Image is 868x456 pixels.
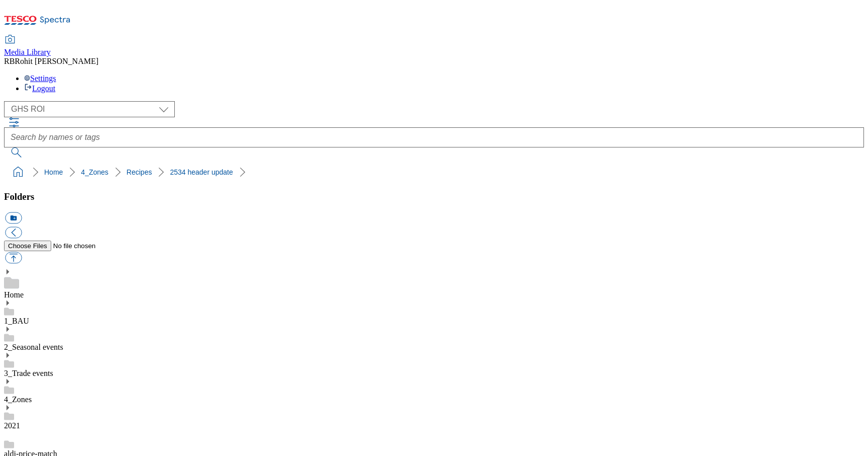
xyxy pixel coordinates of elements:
span: RB [4,57,15,65]
input: Search by names or tags [4,127,864,147]
a: 2021 [4,421,20,430]
a: 1_BAU [4,317,29,325]
a: 3_Trade events [4,369,53,377]
a: 2534 header update [170,168,233,176]
a: Home [4,290,24,299]
a: Home [44,168,63,176]
a: Logout [24,84,55,93]
a: 4_Zones [81,168,108,176]
h3: Folders [4,191,864,202]
span: Rohit [PERSON_NAME] [15,57,98,65]
a: 4_Zones [4,395,32,404]
a: Recipes [127,168,152,176]
a: 2_Seasonal events [4,343,63,351]
span: Media Library [4,48,51,56]
a: Settings [24,74,56,83]
a: Media Library [4,36,51,57]
a: home [10,164,26,180]
nav: breadcrumb [4,163,864,182]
